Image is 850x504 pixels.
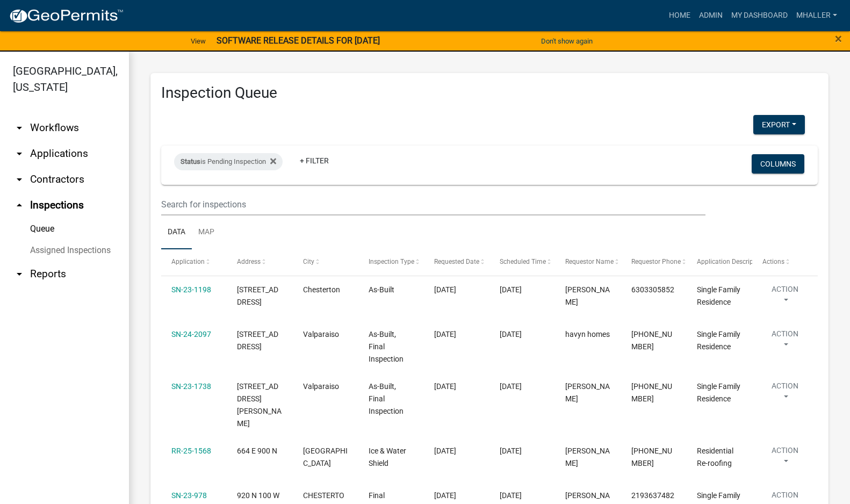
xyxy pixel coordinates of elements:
button: Action [762,380,808,407]
i: arrow_drop_down [13,147,26,160]
a: mhaller [792,5,841,26]
div: [DATE] [500,445,545,457]
datatable-header-cell: Requestor Phone [621,249,686,275]
span: 08/28/2025 [434,330,456,339]
span: 219-363-6714 [631,447,672,467]
span: Westville [303,447,348,467]
span: 2193637482 [631,491,674,500]
h3: Inspection Queue [161,84,818,102]
div: [DATE] [500,489,545,502]
span: 210 E Tratebas Rd [237,285,278,306]
span: 305 Apple Grove Ln [237,330,278,351]
a: + Filter [291,151,337,170]
span: × [835,31,842,46]
span: Single Family Residence [697,285,740,306]
span: Status [181,157,200,165]
span: Valparaiso [303,330,339,339]
span: Single Family Residence [697,382,740,403]
span: andrew [565,382,610,403]
span: Tim [565,447,610,467]
datatable-header-cell: Scheduled Time [489,249,555,275]
span: Requestor Name [565,258,614,265]
datatable-header-cell: Address [227,249,292,275]
span: Scheduled Time [500,258,546,265]
span: 664 E 900 N [237,447,277,455]
span: havyn homes [565,330,610,339]
i: arrow_drop_down [13,173,26,186]
span: As-Built, Final Inspection [369,330,404,363]
span: Requested Date [434,258,479,265]
span: 05/23/2025 [434,285,456,294]
span: Ice & Water Shield [369,447,406,467]
span: As-Built, Final Inspection [369,382,404,415]
span: 555-555-5555 [631,330,672,351]
span: Chesterton [303,285,340,294]
span: 09/10/2025 [434,382,456,391]
a: SN-23-978 [171,491,207,500]
span: Application Description [697,258,765,265]
span: Valparaiso [303,382,339,391]
a: Data [161,215,192,250]
i: arrow_drop_down [13,268,26,280]
span: Requestor Phone [631,258,681,265]
span: 6303305852 [631,285,674,294]
span: Single Family Residence [697,330,740,351]
a: SN-23-1738 [171,382,211,391]
div: [DATE] [500,284,545,296]
button: Don't show again [537,32,597,50]
span: 09/19/2025 [434,491,456,500]
a: SN-24-2097 [171,330,211,339]
button: Action [762,328,808,355]
datatable-header-cell: Application [161,249,227,275]
i: arrow_drop_up [13,199,26,212]
div: is Pending Inspection [174,153,283,170]
span: 920 N 100 W [237,491,279,500]
div: [DATE] [500,380,545,393]
span: City [303,258,314,265]
datatable-header-cell: Application Description [687,249,752,275]
button: Action [762,284,808,311]
div: [DATE] [500,328,545,341]
a: SN-23-1198 [171,285,211,294]
button: Columns [752,154,804,174]
input: Search for inspections [161,193,705,215]
datatable-header-cell: Requested Date [424,249,489,275]
datatable-header-cell: Actions [752,249,818,275]
span: Michael Haller [565,285,610,306]
span: Inspection Type [369,258,414,265]
datatable-header-cell: Inspection Type [358,249,424,275]
button: Action [762,445,808,472]
a: Map [192,215,221,250]
strong: SOFTWARE RELEASE DETAILS FOR [DATE] [217,35,380,46]
a: Admin [695,5,727,26]
span: Actions [762,258,784,265]
span: 219-746-2236 [631,382,672,403]
button: Close [835,32,842,45]
a: My Dashboard [727,5,792,26]
span: Residential Re-roofing [697,447,733,467]
span: 163 Drake Dr [237,382,282,427]
span: Address [237,258,261,265]
datatable-header-cell: Requestor Name [555,249,621,275]
a: Home [665,5,695,26]
span: As-Built [369,285,394,294]
button: Export [753,115,805,134]
a: RR-25-1568 [171,447,211,455]
span: 09/30/2025 [434,447,456,455]
span: Application [171,258,205,265]
datatable-header-cell: City [292,249,358,275]
a: View [186,32,210,50]
i: arrow_drop_down [13,121,26,134]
